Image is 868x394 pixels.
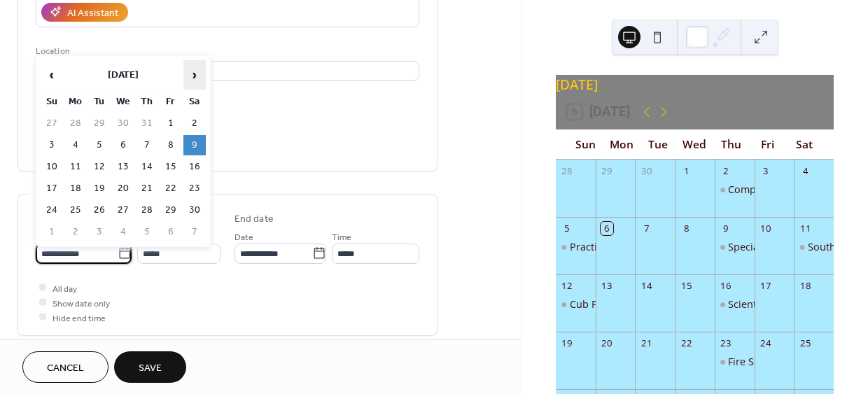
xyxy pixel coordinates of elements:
[750,129,786,160] div: Fri
[184,61,205,89] span: ›
[160,92,182,112] th: Fr
[676,129,713,160] div: Wed
[64,200,87,220] td: 25
[160,113,182,134] td: 1
[680,337,692,349] div: 22
[114,351,186,383] button: Save
[799,164,811,177] div: 4
[601,222,613,234] div: 6
[41,135,63,155] td: 3
[88,92,111,112] th: Tu
[41,61,62,89] span: ‹
[160,200,182,220] td: 29
[680,222,692,234] div: 8
[183,222,206,242] td: 7
[22,351,108,383] a: Cancel
[160,157,182,177] td: 15
[715,240,755,254] div: Special guest meeting with Blane Stoker
[47,361,84,376] span: Cancel
[759,279,772,292] div: 17
[556,297,596,311] div: Cub Pack Pitch and Putt Competition
[728,355,846,369] div: Fire Safety Badge - Part 2
[713,129,750,160] div: Thu
[561,279,573,292] div: 12
[52,296,110,311] span: Show date only
[759,222,772,234] div: 10
[715,297,755,311] div: Scientist Badge evening
[640,222,653,234] div: 7
[601,279,613,292] div: 13
[640,337,653,349] div: 21
[160,178,182,199] td: 22
[567,129,603,160] div: Sun
[88,178,111,199] td: 19
[64,113,87,134] td: 28
[570,297,745,311] div: Cub Pack Pitch and Putt Competition
[139,361,162,376] span: Save
[601,164,613,177] div: 29
[720,337,732,349] div: 23
[36,44,416,59] div: Location
[112,113,134,134] td: 30
[160,222,182,242] td: 6
[41,92,63,112] th: Su
[41,200,63,220] td: 24
[64,222,87,242] td: 2
[799,222,811,234] div: 11
[183,178,206,199] td: 23
[759,164,772,177] div: 3
[136,200,158,220] td: 28
[680,279,692,292] div: 15
[41,178,63,199] td: 17
[112,135,134,155] td: 6
[112,92,134,112] th: We
[41,157,63,177] td: 10
[136,178,158,199] td: 21
[88,200,111,220] td: 26
[41,113,63,134] td: 27
[136,92,158,112] th: Th
[680,164,692,177] div: 1
[112,200,134,220] td: 27
[720,164,732,177] div: 2
[556,240,596,254] div: Practice for the District Cub Trek competition
[88,222,111,242] td: 3
[136,157,158,177] td: 14
[794,240,834,254] div: Southgate District Cub Trek Competition
[561,222,573,234] div: 5
[640,279,653,292] div: 14
[112,157,134,177] td: 13
[67,6,118,20] div: AI Assistant
[64,157,87,177] td: 11
[556,75,834,95] div: [DATE]
[799,337,811,349] div: 25
[112,222,134,242] td: 4
[136,222,158,242] td: 5
[64,92,87,112] th: Mo
[88,135,111,155] td: 5
[561,164,573,177] div: 28
[759,337,772,349] div: 24
[88,157,111,177] td: 12
[41,222,63,242] td: 1
[570,240,785,254] div: Practice for the District Cub Trek competition
[234,212,274,227] div: End date
[603,129,640,160] div: Mon
[183,113,206,134] td: 2
[112,178,134,199] td: 20
[52,311,106,325] span: Hide end time
[332,230,351,244] span: Time
[728,297,840,311] div: Scientist Badge evening
[786,129,822,160] div: Sat
[799,279,811,292] div: 18
[601,337,613,349] div: 20
[720,279,732,292] div: 16
[64,178,87,199] td: 18
[561,337,573,349] div: 19
[64,60,182,90] th: [DATE]
[136,135,158,155] td: 7
[720,222,732,234] div: 9
[715,355,755,369] div: Fire Safety Badge - Part 2
[41,3,128,22] button: AI Assistant
[136,113,158,134] td: 31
